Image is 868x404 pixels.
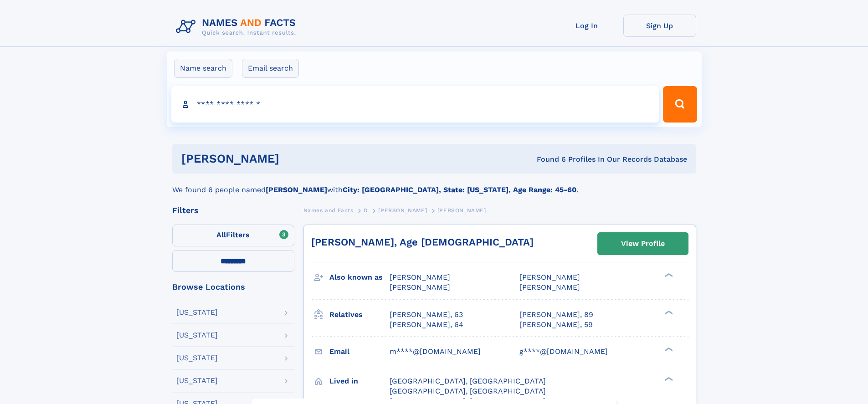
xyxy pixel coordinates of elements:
[519,273,580,281] span: [PERSON_NAME]
[172,206,294,215] div: Filters
[390,320,463,330] a: [PERSON_NAME], 64
[621,233,665,254] div: View Profile
[329,373,390,389] h3: Lived in
[303,205,354,216] a: Names and Facts
[176,377,218,384] div: [US_STATE]
[329,307,390,322] h3: Relatives
[663,309,673,315] div: ❯
[266,185,327,194] b: [PERSON_NAME]
[311,236,534,248] a: [PERSON_NAME], Age [DEMOGRAPHIC_DATA]
[172,283,294,291] div: Browse Locations
[172,174,696,195] div: We found 6 people named with .
[329,270,390,285] h3: Also known as
[550,15,623,37] a: Log In
[390,310,463,320] a: [PERSON_NAME], 63
[364,205,368,216] a: D
[663,86,697,123] button: Search Button
[176,309,218,316] div: [US_STATE]
[176,332,218,339] div: [US_STATE]
[663,272,673,278] div: ❯
[176,354,218,362] div: [US_STATE]
[343,185,576,194] b: City: [GEOGRAPHIC_DATA], State: [US_STATE], Age Range: 45-60
[390,273,450,281] span: [PERSON_NAME]
[663,346,673,352] div: ❯
[519,320,593,330] a: [PERSON_NAME], 59
[378,207,427,214] span: [PERSON_NAME]
[174,59,232,78] label: Name search
[408,154,687,164] div: Found 6 Profiles In Our Records Database
[329,344,390,359] h3: Email
[172,15,303,39] img: Logo Names and Facts
[364,207,368,214] span: D
[172,225,294,246] label: Filters
[390,387,546,395] span: [GEOGRAPHIC_DATA], [GEOGRAPHIC_DATA]
[390,283,450,291] span: [PERSON_NAME]
[519,283,580,291] span: [PERSON_NAME]
[171,86,659,123] input: search input
[623,15,696,37] a: Sign Up
[378,205,427,216] a: [PERSON_NAME]
[519,310,593,320] a: [PERSON_NAME], 89
[181,153,408,164] h1: [PERSON_NAME]
[598,233,688,255] a: View Profile
[390,377,546,385] span: [GEOGRAPHIC_DATA], [GEOGRAPHIC_DATA]
[663,376,673,382] div: ❯
[242,59,299,78] label: Email search
[216,230,226,239] span: All
[437,207,486,214] span: [PERSON_NAME]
